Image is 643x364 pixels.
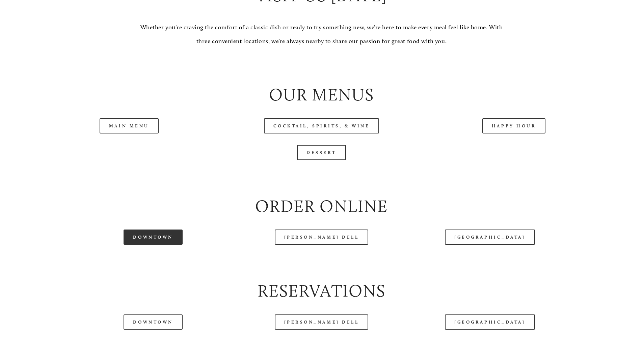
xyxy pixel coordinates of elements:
a: [GEOGRAPHIC_DATA] [445,314,535,330]
a: Dessert [297,145,346,160]
a: Cocktail, Spirits, & Wine [264,118,379,133]
a: [PERSON_NAME] Dell [275,314,369,330]
a: Downtown [124,314,182,330]
h2: Reservations [38,279,604,303]
h2: Order Online [38,194,604,218]
a: Happy Hour [482,118,546,133]
a: [PERSON_NAME] Dell [275,230,369,245]
a: [GEOGRAPHIC_DATA] [445,230,535,245]
a: Main Menu [100,118,159,133]
h2: Our Menus [38,83,604,107]
a: Downtown [124,230,182,245]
